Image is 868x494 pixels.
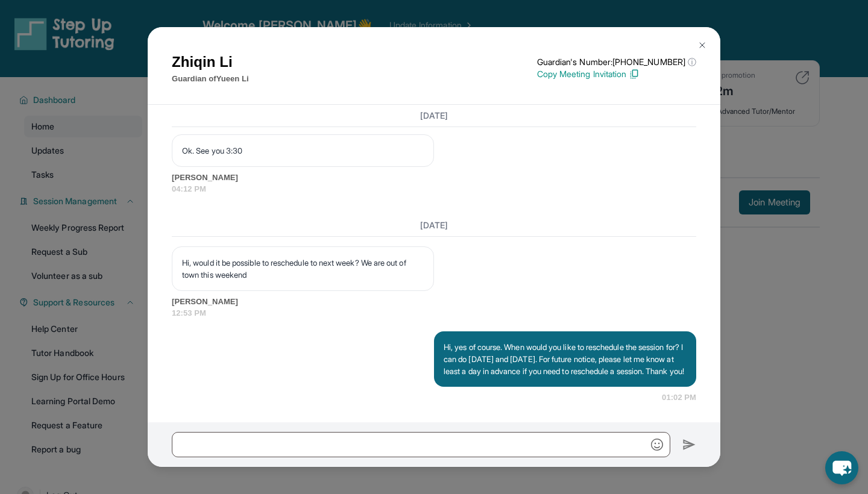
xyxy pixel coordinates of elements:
[537,68,696,80] p: Copy Meeting Invitation
[182,257,424,281] p: Hi, would it be possible to reschedule to next week? We are out of town this weekend
[172,296,696,308] span: [PERSON_NAME]
[172,183,696,195] span: 04:12 PM
[172,51,249,73] h1: Zhiqin Li
[172,73,249,85] p: Guardian of Yueen Li
[688,56,696,68] span: ⓘ
[537,56,696,68] p: Guardian's Number: [PHONE_NUMBER]
[172,110,696,122] h3: [DATE]
[651,439,663,451] img: Emoji
[172,219,696,231] h3: [DATE]
[825,451,858,484] button: chat-button
[697,40,707,50] img: Close Icon
[444,341,687,377] p: Hi, yes of course. When would you like to reschedule the session for? I can do [DATE] and [DATE]....
[662,392,696,404] span: 01:02 PM
[172,307,696,319] span: 12:53 PM
[629,69,640,80] img: Copy Icon
[682,437,696,452] img: Send icon
[182,145,424,157] p: Ok. See you 3:30
[172,172,696,184] span: [PERSON_NAME]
